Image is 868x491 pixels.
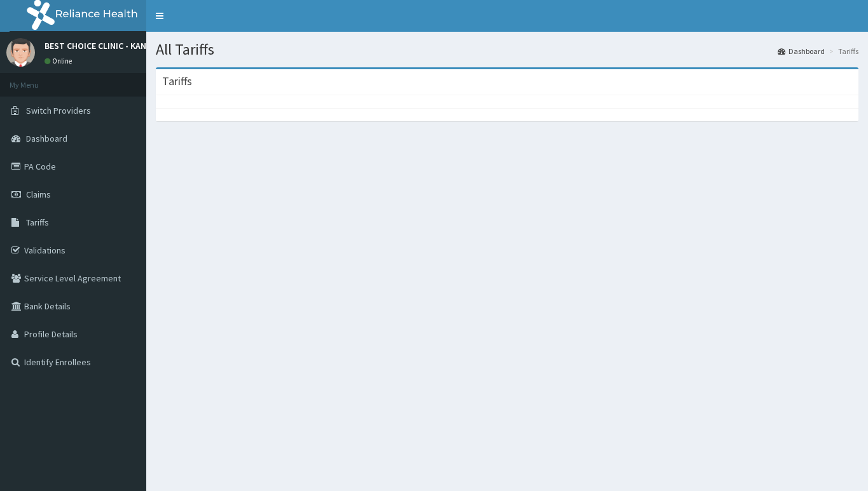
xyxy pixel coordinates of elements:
h3: Tariffs [162,76,192,87]
h1: All Tariffs [156,41,858,58]
li: Tariffs [826,46,858,57]
span: Switch Providers [26,105,91,116]
img: User Image [6,38,35,67]
span: Tariffs [26,217,49,228]
span: Dashboard [26,133,67,144]
a: Online [45,57,75,65]
span: Claims [26,189,51,200]
a: Dashboard [778,46,825,57]
p: BEST CHOICE CLINIC - KANO [45,41,153,50]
